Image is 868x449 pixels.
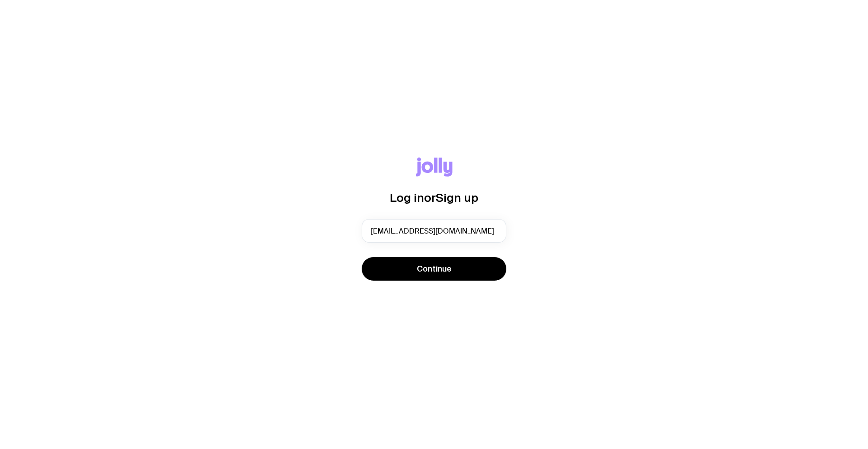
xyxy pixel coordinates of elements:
[362,257,506,281] button: Continue
[417,263,452,274] span: Continue
[362,219,506,243] input: you@email.com
[436,191,478,204] span: Sign up
[390,191,424,204] span: Log in
[424,191,436,204] span: or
